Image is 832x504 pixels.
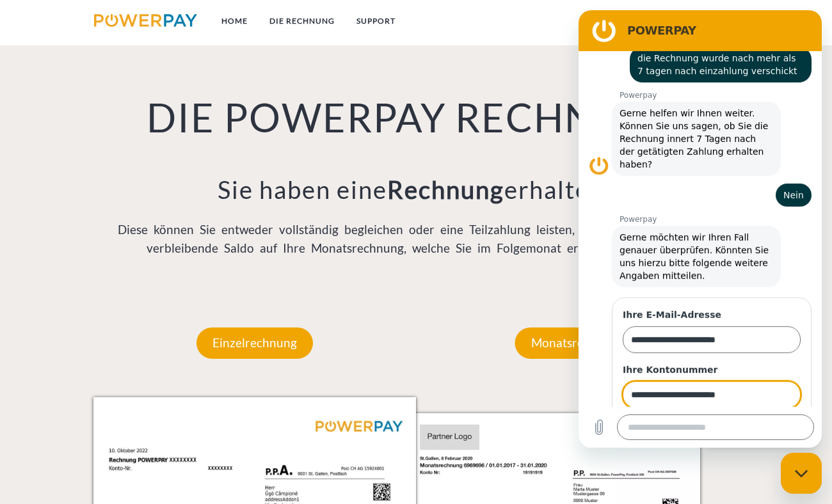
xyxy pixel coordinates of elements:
p: Monatsrechnung [515,327,640,358]
b: Rechnung [387,175,504,204]
a: agb [672,10,712,33]
a: DIE RECHNUNG [259,10,346,33]
a: SUPPORT [346,10,406,33]
h1: DIE POWERPAY RECHNUNG [93,93,739,143]
p: Diese können Sie entweder vollständig begleichen oder eine Teilzahlung leisten, in diesem Fall wi... [93,221,739,257]
h3: Sie haben eine erhalten? [93,175,739,205]
iframe: Messaging-Fenster [579,10,822,448]
p: Einzelrechnung [196,327,313,358]
a: Home [211,10,259,33]
iframe: Schaltfläche zum Öffnen des Messaging-Fensters; Konversation läuft [781,453,822,494]
img: logo-powerpay.svg [94,14,197,27]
